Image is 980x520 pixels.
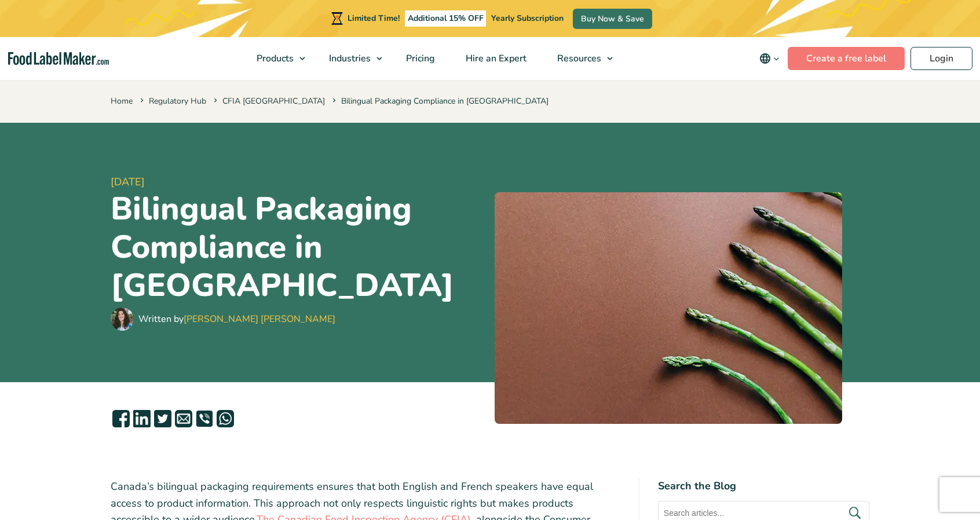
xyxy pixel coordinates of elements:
[184,313,335,325] a: [PERSON_NAME] [PERSON_NAME]
[491,13,564,24] span: Yearly Subscription
[253,52,295,65] span: Products
[111,307,134,331] img: Maria Abi Hanna - Food Label Maker
[330,96,548,107] span: Bilingual Packaging Compliance in [GEOGRAPHIC_DATA]
[242,37,311,80] a: Products
[462,52,528,65] span: Hire an Expert
[348,13,400,24] span: Limited Time!
[391,37,448,80] a: Pricing
[658,478,869,494] h4: Search the Blog
[542,37,619,80] a: Resources
[314,37,388,80] a: Industries
[138,312,335,326] div: Written by
[111,190,485,305] h1: Bilingual Packaging Compliance in [GEOGRAPHIC_DATA]
[111,174,485,190] span: [DATE]
[326,52,372,65] span: Industries
[451,37,539,80] a: Hire an Expert
[222,96,325,107] a: CFIA [GEOGRAPHIC_DATA]
[910,47,972,70] a: Login
[149,96,206,107] a: Regulatory Hub
[405,10,487,27] span: Additional 15% OFF
[554,52,602,65] span: Resources
[403,52,436,65] span: Pricing
[573,9,652,29] a: Buy Now & Save
[788,47,905,70] a: Create a free label
[111,96,133,107] a: Home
